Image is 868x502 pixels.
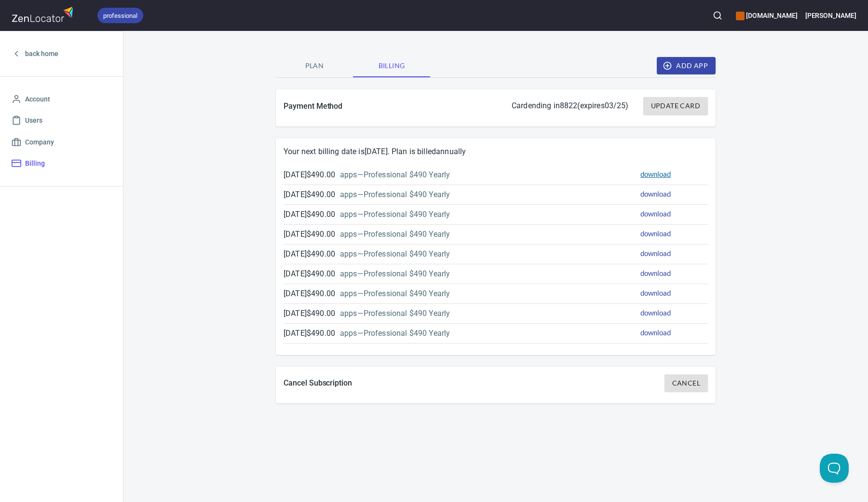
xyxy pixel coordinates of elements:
span: Update Card [651,100,700,112]
a: back home [8,43,115,65]
a: Billing [8,153,115,174]
a: download [640,249,671,258]
span: Users [25,115,42,127]
a: Users [8,110,115,131]
p: Your next billing date is [DATE] . Plan is billed annually [284,146,708,158]
span: Company [25,136,54,148]
button: Search [707,5,728,26]
button: Add App [657,57,716,75]
h5: Cancel Subscription [284,378,352,388]
a: Account [8,88,115,110]
span: back home [25,48,58,60]
p: [DATE] $ 490.00 [284,169,335,181]
button: Cancel [665,374,708,392]
p: app s — Professional $490 Yearly [340,288,450,300]
button: Update Card [643,97,708,115]
h6: [DOMAIN_NAME] [736,10,797,21]
p: [DATE] $ 490.00 [284,328,335,339]
h6: [PERSON_NAME] [805,10,856,21]
p: app s — Professional $490 Yearly [340,328,450,339]
p: [DATE] $ 490.00 [284,288,335,300]
a: download [640,189,671,198]
p: app s — Professional $490 Yearly [340,308,450,319]
button: color-CE600E [736,12,745,20]
span: Plan [282,60,347,72]
p: [DATE] $ 490.00 [284,248,335,260]
p: [DATE] $ 490.00 [284,209,335,220]
p: app s — Professional $490 Yearly [340,268,450,280]
a: Company [8,131,115,153]
button: [PERSON_NAME] [805,5,856,26]
a: download [640,288,671,297]
img: zenlocator [12,4,76,25]
span: Billing [359,60,424,72]
a: download [640,209,671,218]
span: professional [97,11,143,21]
p: app s — Professional $490 Yearly [340,189,450,201]
a: download [640,229,671,238]
p: app s — Professional $490 Yearly [340,169,450,181]
p: [DATE] $ 490.00 [284,268,335,280]
a: download [640,269,671,277]
p: [DATE] $ 490.00 [284,229,335,240]
a: download [640,308,671,317]
a: download [640,170,671,178]
span: Cancel [672,377,700,389]
span: Billing [25,158,45,170]
p: app s — Professional $490 Yearly [340,229,450,240]
a: download [640,328,671,337]
p: [DATE] $ 490.00 [284,308,335,319]
span: Add App [665,60,708,72]
p: Card ending in 8822 (expires 03/25 ) [512,100,629,112]
iframe: Help Scout Beacon - Open [820,454,849,483]
h5: Payment Method [284,101,342,111]
p: app s — Professional $490 Yearly [340,209,450,220]
div: Manage your apps [736,5,797,26]
span: Account [25,93,50,105]
p: [DATE] $ 490.00 [284,189,335,201]
p: app s — Professional $490 Yearly [340,248,450,260]
div: professional [97,8,143,23]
